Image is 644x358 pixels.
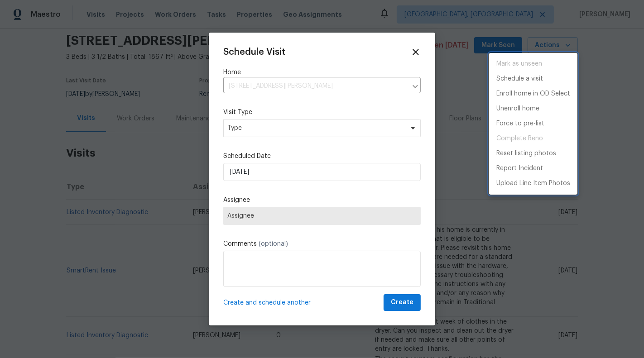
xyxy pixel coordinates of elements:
[496,164,543,173] p: Report Incident
[489,131,577,146] span: Project is already completed
[496,149,556,158] p: Reset listing photos
[496,74,543,84] p: Schedule a visit
[496,104,539,114] p: Unenroll home
[496,89,570,99] p: Enroll home in OD Select
[496,119,544,129] p: Force to pre-list
[496,179,570,188] p: Upload Line Item Photos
